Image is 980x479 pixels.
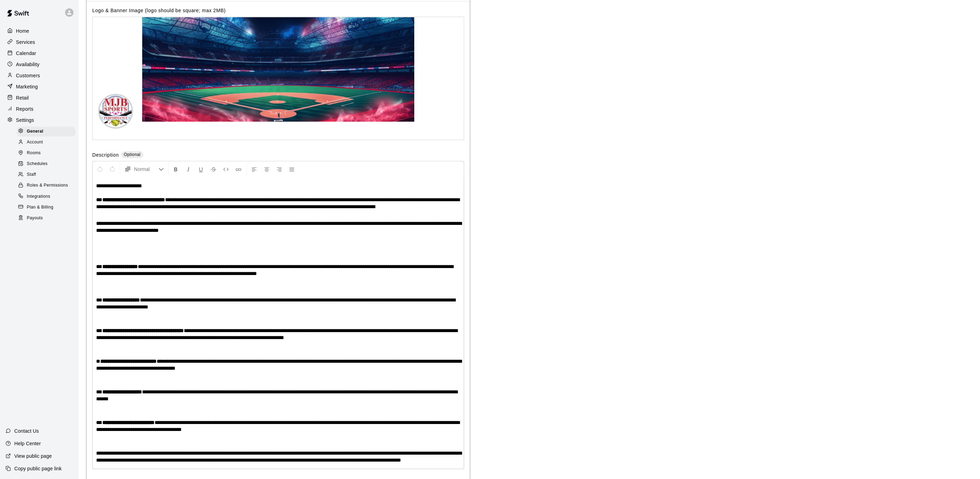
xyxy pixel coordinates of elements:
[6,37,73,47] a: Services
[17,203,76,212] div: Plan & Billing
[107,163,118,175] button: Redo
[124,152,141,157] span: Optional
[261,163,273,175] button: Center Align
[17,137,78,148] a: Account
[17,170,78,180] a: Staff
[220,163,232,175] button: Insert Code
[207,163,219,175] button: Format Strikethrough
[17,213,78,223] a: Payouts
[16,61,40,68] p: Availability
[16,50,36,57] p: Calendar
[6,26,73,36] a: Home
[17,191,78,202] a: Integrations
[16,83,38,90] p: Marketing
[17,202,78,213] a: Plan & Billing
[27,128,44,135] span: General
[6,70,73,81] a: Customers
[17,180,78,191] a: Roles & Permissions
[92,151,119,159] label: Description
[17,126,78,137] a: General
[170,163,182,175] button: Format Bold
[14,453,52,460] p: View public page
[16,94,29,101] p: Retail
[273,163,285,175] button: Right Align
[195,163,207,175] button: Format Underline
[16,28,29,34] p: Home
[16,117,34,124] p: Settings
[6,115,73,125] a: Settings
[248,163,260,175] button: Left Align
[233,163,244,175] button: Insert Link
[27,215,43,222] span: Payouts
[6,81,73,92] a: Marketing
[286,163,298,175] button: Justify Align
[6,48,73,58] a: Calendar
[17,170,76,180] div: Staff
[17,181,76,190] div: Roles & Permissions
[17,148,76,158] div: Rooms
[16,105,33,112] p: Reports
[6,104,73,114] a: Reports
[182,163,194,175] button: Format Italics
[134,165,158,172] span: Normal
[27,204,53,211] span: Plan & Billing
[17,159,76,169] div: Schedules
[27,171,36,178] span: Staff
[92,8,226,13] label: Logo & Banner Image (logo should be square; max 2MB)
[27,139,43,146] span: Account
[14,427,39,434] p: Contact Us
[17,213,76,223] div: Payouts
[27,160,48,167] span: Schedules
[16,39,35,46] p: Services
[27,193,50,200] span: Integrations
[14,440,41,447] p: Help Center
[17,127,76,136] div: General
[27,150,41,157] span: Rooms
[16,72,40,79] p: Customers
[27,182,68,189] span: Roles & Permissions
[17,148,78,159] a: Rooms
[17,138,76,147] div: Account
[6,93,73,103] a: Retail
[17,159,78,170] a: Schedules
[121,163,167,175] button: Formatting Options
[17,192,76,202] div: Integrations
[94,163,106,175] button: Undo
[14,465,62,472] p: Copy public page link
[6,59,73,70] a: Availability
